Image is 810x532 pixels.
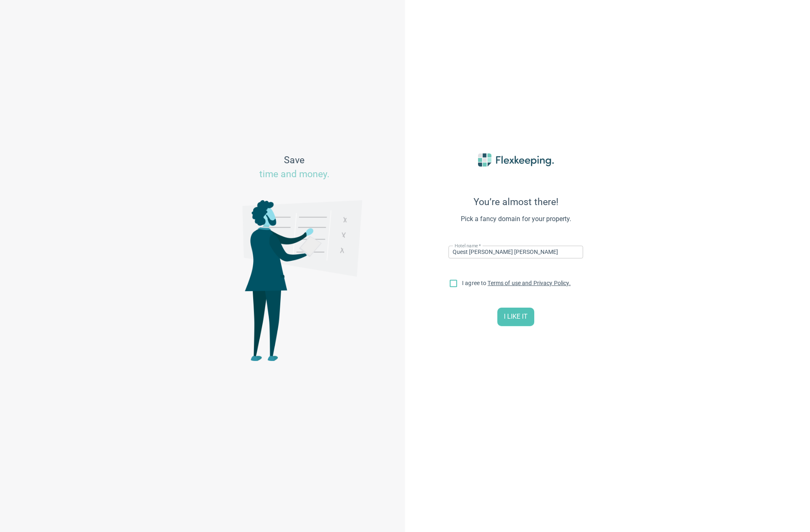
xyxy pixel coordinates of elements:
[462,280,571,286] span: I agree to
[497,308,534,326] button: I LIKE IT
[426,196,606,208] span: You’re almost there!
[504,312,528,322] span: I LIKE IT
[259,153,329,182] span: Save
[426,214,606,224] span: Pick a fancy domain for your property.
[259,169,329,180] span: time and money.
[487,280,570,286] a: Terms of use and Privacy Policy.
